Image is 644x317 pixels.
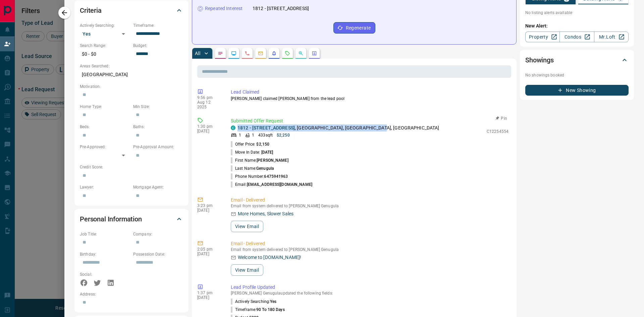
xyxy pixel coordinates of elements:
[239,132,241,138] p: 1
[197,95,221,100] p: 9:56 pm
[80,84,183,90] p: Motivation:
[80,211,183,227] div: Personal Information
[197,208,221,213] p: [DATE]
[133,104,183,110] p: Min Size:
[231,284,508,291] p: Lead Profile Updated
[133,22,183,29] p: Timeframe:
[298,51,304,56] svg: Opportunities
[231,117,508,124] p: Submitted Offer Request
[257,158,288,163] span: [PERSON_NAME]
[80,22,130,29] p: Actively Searching:
[238,254,301,261] p: Welcome to [DOMAIN_NAME]!
[245,51,250,56] svg: Calls
[80,2,183,18] div: Criteria
[218,51,223,56] svg: Notes
[256,307,285,312] span: 90 to 180 days
[256,142,269,147] span: $2,150
[231,221,263,232] button: View Email
[258,51,263,56] svg: Emails
[133,43,183,49] p: Budget:
[80,29,130,39] div: Yes
[525,32,560,42] a: Property
[133,231,183,237] p: Company:
[133,184,183,190] p: Mortgage Agent:
[80,49,130,60] p: $0 - $0
[231,96,508,102] p: [PERSON_NAME] claimed [PERSON_NAME] from the lead pool
[80,144,130,150] p: Pre-Approved:
[492,115,511,121] button: Pin
[80,63,183,69] p: Areas Searched:
[197,247,221,252] p: 2:05 pm
[133,144,183,150] p: Pre-Approval Amount:
[237,124,439,131] p: , [GEOGRAPHIC_DATA], [GEOGRAPHIC_DATA], [GEOGRAPHIC_DATA]
[197,124,221,129] p: 1:30 pm
[231,264,263,276] button: View Email
[252,132,254,138] p: 1
[559,32,594,42] a: Condos
[197,203,221,208] p: 3:23 pm
[195,51,200,56] p: All
[238,210,293,217] p: More Homes, Slower Sales
[264,174,288,179] span: 6475941963
[80,69,183,80] p: [GEOGRAPHIC_DATA]
[525,52,629,68] div: Showings
[231,157,288,163] p: First Name:
[80,5,102,16] h2: Criteria
[525,55,554,65] h2: Showings
[197,295,221,300] p: [DATE]
[80,104,130,110] p: Home Type:
[247,182,312,187] span: [EMAIL_ADDRESS][DOMAIN_NAME]
[231,165,274,171] p: Last Name:
[205,5,243,12] p: Repeated Interest
[231,51,236,56] svg: Lead Browsing Activity
[231,181,312,188] p: Email:
[231,240,508,247] p: Email - Delivered
[80,164,183,170] p: Credit Score:
[231,299,277,305] p: Actively Searching :
[270,299,276,304] span: Yes
[285,51,290,56] svg: Requests
[231,291,508,296] p: [PERSON_NAME] Genugula updated the following fields:
[256,166,274,171] span: Genugula
[197,252,221,256] p: [DATE]
[253,5,309,12] p: 1812 - [STREET_ADDRESS]
[487,128,508,135] p: C12254554
[231,173,288,179] p: Phone Number:
[231,89,508,96] p: Lead Claimed
[231,204,508,208] p: Email from system delivered to [PERSON_NAME] Genugula
[231,307,285,313] p: Timeframe :
[197,129,221,134] p: [DATE]
[197,100,221,109] p: Aug 12 2025
[231,149,273,155] p: Move In Date:
[261,150,273,155] span: [DATE]
[80,214,142,224] h2: Personal Information
[197,290,221,295] p: 1:37 pm
[594,32,629,42] a: Mr.Loft
[312,51,317,56] svg: Agent Actions
[80,231,130,237] p: Job Title:
[80,271,130,277] p: Social:
[258,132,273,138] p: 433 sqft
[231,141,269,147] p: Offer Price:
[133,251,183,257] p: Possession Date:
[133,124,183,130] p: Baths:
[80,43,130,49] p: Search Range:
[231,197,508,204] p: Email - Delivered
[80,124,130,130] p: Beds:
[525,10,629,16] p: No listing alerts available
[80,184,130,190] p: Lawyer:
[271,51,277,56] svg: Listing Alerts
[231,125,235,130] div: condos.ca
[525,22,629,30] p: New Alert:
[333,22,375,34] button: Regenerate
[277,132,290,138] p: $2,250
[231,247,508,252] p: Email from system delivered to [PERSON_NAME] Genugula
[525,72,629,78] p: No showings booked
[80,291,183,297] p: Address:
[525,85,629,96] button: New Showing
[237,125,295,130] a: 1812 - [STREET_ADDRESS]
[80,251,130,257] p: Birthday:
